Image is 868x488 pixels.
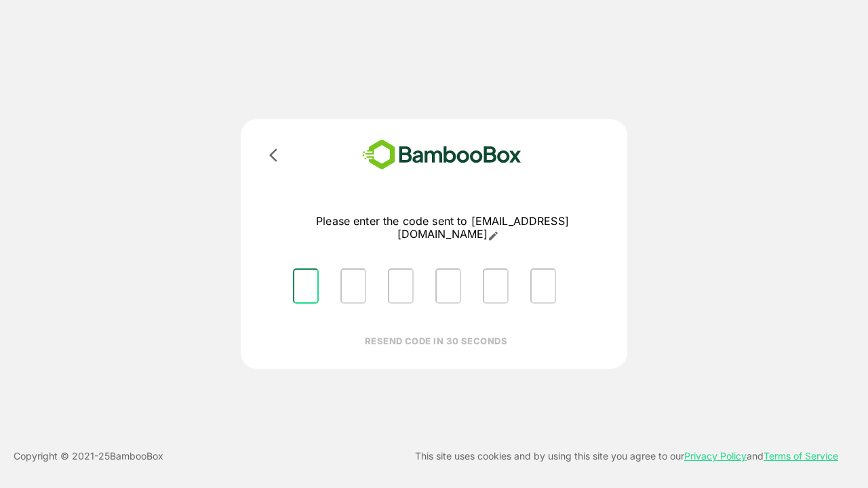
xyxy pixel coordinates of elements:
p: Please enter the code sent to [EMAIL_ADDRESS][DOMAIN_NAME] [282,215,603,241]
a: Privacy Policy [684,450,747,462]
a: Terms of Service [764,450,838,462]
p: Copyright © 2021- 25 BambooBox [14,448,163,464]
input: Please enter OTP character 3 [388,268,414,304]
input: Please enter OTP character 1 [293,268,319,304]
input: Please enter OTP character 6 [530,268,556,304]
input: Please enter OTP character 4 [435,268,461,304]
input: Please enter OTP character 5 [483,268,509,304]
img: bamboobox [342,136,541,174]
p: This site uses cookies and by using this site you agree to our and [415,448,838,464]
input: Please enter OTP character 2 [340,268,366,304]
